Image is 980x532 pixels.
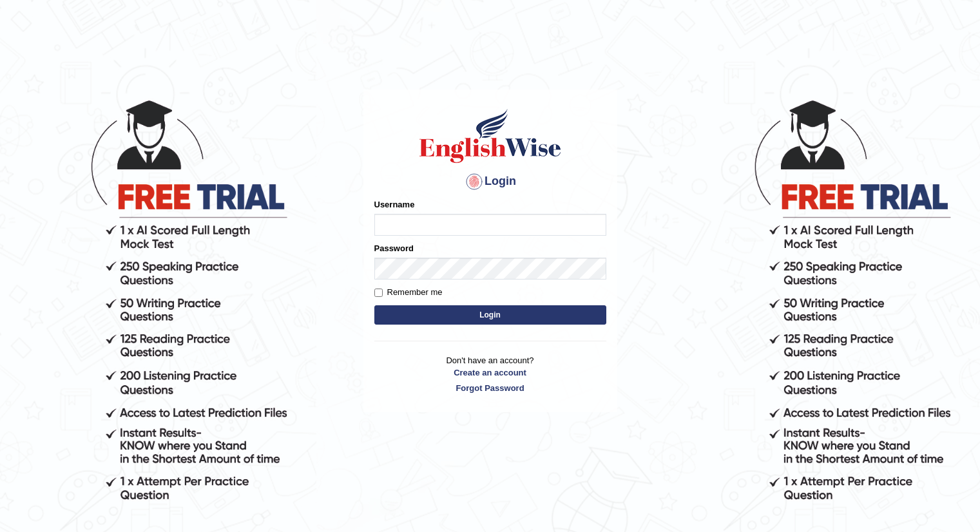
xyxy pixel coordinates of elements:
input: Remember me [374,289,383,297]
a: Forgot Password [374,382,606,394]
button: Login [374,305,606,325]
img: Logo of English Wise sign in for intelligent practice with AI [417,107,564,165]
label: Remember me [374,286,443,299]
label: Password [374,242,414,254]
h4: Login [374,171,606,192]
p: Don't have an account? [374,354,606,394]
a: Create an account [374,366,606,379]
label: Username [374,198,415,211]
